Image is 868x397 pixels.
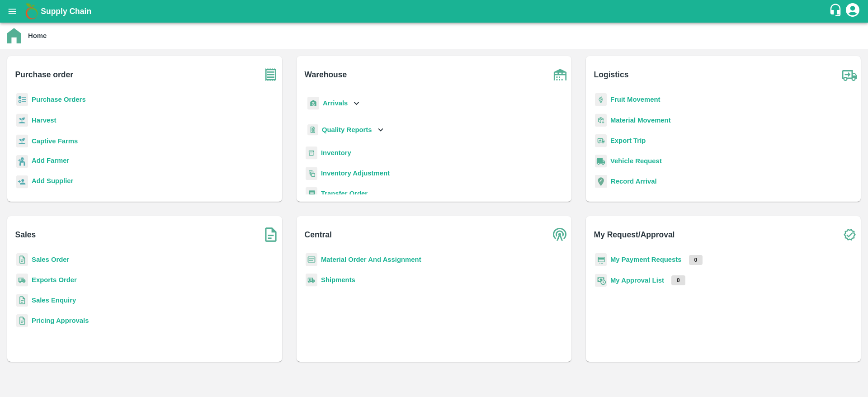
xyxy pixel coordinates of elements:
[16,314,28,327] img: sales
[307,124,318,136] img: qualityReport
[549,223,571,246] img: central
[306,93,362,113] div: Arrivals
[306,253,317,266] img: centralMaterial
[610,157,662,165] a: Vehicle Request
[305,68,347,81] b: Warehouse
[306,274,317,287] img: shipments
[322,126,372,133] b: Quality Reports
[32,96,86,103] a: Purchase Orders
[41,7,91,16] b: Supply Chain
[15,68,73,81] b: Purchase order
[15,228,36,241] b: Sales
[16,253,28,266] img: sales
[16,113,28,127] img: harvest
[306,187,317,200] img: whTransfer
[595,113,607,127] img: material
[595,253,607,266] img: payment
[32,297,76,304] a: Sales Enquiry
[305,228,332,241] b: Central
[689,255,703,265] p: 0
[321,190,368,197] a: Transfer Order
[595,134,607,147] img: delivery
[16,134,28,148] img: harvest
[323,99,348,107] b: Arrivals
[829,3,844,19] div: customer-support
[28,32,47,39] b: Home
[594,228,675,241] b: My Request/Approval
[32,137,78,145] a: Captive Farms
[32,176,73,188] a: Add Supplier
[16,93,28,106] img: reciept
[16,155,28,168] img: farmer
[307,97,319,110] img: whArrival
[594,68,629,81] b: Logistics
[610,96,660,103] a: Fruit Movement
[321,256,421,263] a: Material Order And Assignment
[32,317,89,324] a: Pricing Approvals
[32,156,69,168] a: Add Farmer
[32,117,56,124] a: Harvest
[41,5,829,18] a: Supply Chain
[321,170,390,177] a: Inventory Adjustment
[306,167,317,180] img: inventory
[32,256,69,263] a: Sales Order
[838,63,861,86] img: truck
[611,178,657,185] a: Record Arrival
[259,63,282,86] img: purchase
[16,274,28,287] img: shipments
[321,149,351,156] a: Inventory
[595,274,607,287] img: approval
[321,276,355,284] a: Shipments
[32,276,77,284] a: Exports Order
[549,63,571,86] img: warehouse
[610,137,646,144] a: Export Trip
[306,147,317,160] img: whInventory
[2,1,23,22] button: open drawer
[838,223,861,246] img: check
[610,256,682,263] a: My Payment Requests
[32,177,73,184] b: Add Supplier
[671,275,685,285] p: 0
[7,28,21,43] img: home
[306,121,386,139] div: Quality Reports
[32,157,69,164] b: Add Farmer
[610,277,664,284] a: My Approval List
[595,93,607,106] img: fruit
[16,175,28,189] img: supplier
[259,223,282,246] img: soSales
[844,2,861,21] div: account of current user
[610,117,671,124] a: Material Movement
[595,155,607,168] img: vehicle
[16,294,28,307] img: sales
[23,2,41,20] img: logo
[595,175,607,188] img: recordArrival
